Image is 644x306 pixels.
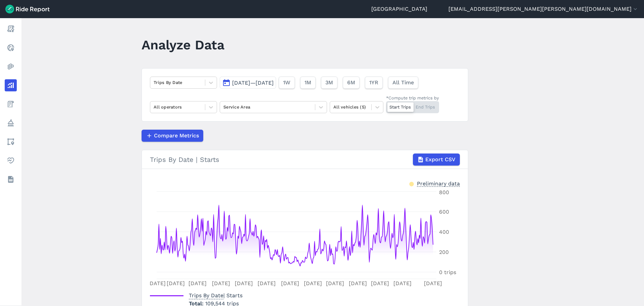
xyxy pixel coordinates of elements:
[189,280,207,287] tspan: [DATE]
[304,280,322,287] tspan: [DATE]
[142,36,224,54] h1: Analyze Data
[448,5,639,13] button: [EMAIL_ADDRESS][PERSON_NAME][PERSON_NAME][DOMAIN_NAME]
[189,290,223,299] span: Trips By Date
[325,79,333,87] span: 3M
[300,77,316,89] button: 1M
[365,77,383,89] button: 1YR
[258,280,276,287] tspan: [DATE]
[343,77,360,89] button: 6M
[5,155,17,167] a: Health
[347,79,355,87] span: 6M
[150,154,460,166] div: Trips By Date | Starts
[439,189,449,195] tspan: 800
[281,280,299,287] tspan: [DATE]
[5,136,17,148] a: Areas
[386,95,439,101] div: *Compute trip metrics by
[413,154,460,166] button: Export CSV
[326,280,344,287] tspan: [DATE]
[279,77,295,89] button: 1W
[148,280,166,287] tspan: [DATE]
[5,23,17,35] a: Report
[393,280,412,287] tspan: [DATE]
[232,80,274,86] span: [DATE]—[DATE]
[305,79,311,87] span: 1M
[283,79,290,87] span: 1W
[439,229,449,235] tspan: 400
[5,117,17,129] a: Policy
[369,79,378,87] span: 1YR
[212,280,230,287] tspan: [DATE]
[417,180,460,187] div: Preliminary data
[220,77,276,89] button: [DATE]—[DATE]
[388,77,418,89] button: All Time
[5,60,17,73] a: Heatmaps
[349,280,367,287] tspan: [DATE]
[424,280,442,287] tspan: [DATE]
[371,5,427,13] a: [GEOGRAPHIC_DATA]
[439,209,449,215] tspan: 600
[371,280,389,287] tspan: [DATE]
[5,98,17,110] a: Fees
[235,280,253,287] tspan: [DATE]
[321,77,337,89] button: 3M
[142,130,203,142] button: Compare Metrics
[392,79,414,87] span: All Time
[154,132,199,140] span: Compare Metrics
[425,156,455,164] span: Export CSV
[439,269,456,275] tspan: 0 trips
[167,280,185,287] tspan: [DATE]
[5,5,50,13] img: Ride Report
[5,173,17,185] a: Datasets
[5,79,17,91] a: Analyze
[439,249,449,255] tspan: 200
[189,292,243,299] span: | Starts
[5,42,17,54] a: Realtime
